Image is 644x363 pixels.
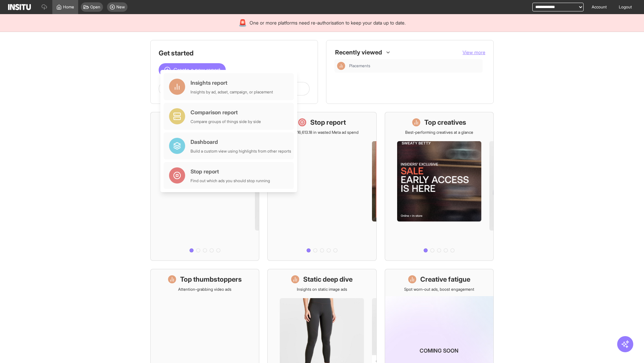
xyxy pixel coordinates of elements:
[385,112,494,261] a: Top creativesBest-performing creatives at a glance
[178,287,231,292] p: Attention-grabbing video ads
[405,130,473,135] p: Best-performing creatives at a glance
[191,89,273,95] div: Insights by ad, adset, campaign, or placement
[116,4,125,10] span: New
[349,63,370,69] span: Placements
[297,287,347,292] p: Insights on static image ads
[285,130,359,135] p: Save £16,613.18 in wasted Meta ad spend
[191,167,270,175] div: Stop report
[173,66,220,74] span: Create a new report
[463,49,485,55] span: View more
[303,275,353,284] h1: Static deep dive
[463,49,485,56] button: View more
[159,63,226,77] button: Create a new report
[191,119,261,124] div: Compare groups of things side by side
[191,149,291,154] div: Build a custom view using highlights from other reports
[238,18,247,28] div: 🚨
[349,63,480,69] span: Placements
[191,178,270,184] div: Find out which ads you should stop running
[267,112,376,261] a: Stop reportSave £16,613.18 in wasted Meta ad spend
[424,118,466,127] h1: Top creatives
[8,4,31,10] img: Logo
[159,48,310,58] h1: Get started
[191,108,261,116] div: Comparison report
[310,118,346,127] h1: Stop report
[250,19,406,26] span: One or more platforms need re-authorisation to keep your data up to date.
[191,138,291,146] div: Dashboard
[90,4,100,10] span: Open
[337,62,345,70] div: Insights
[180,275,242,284] h1: Top thumbstoppers
[150,112,259,261] a: What's live nowSee all active ads instantly
[63,4,74,10] span: Home
[191,79,273,87] div: Insights report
